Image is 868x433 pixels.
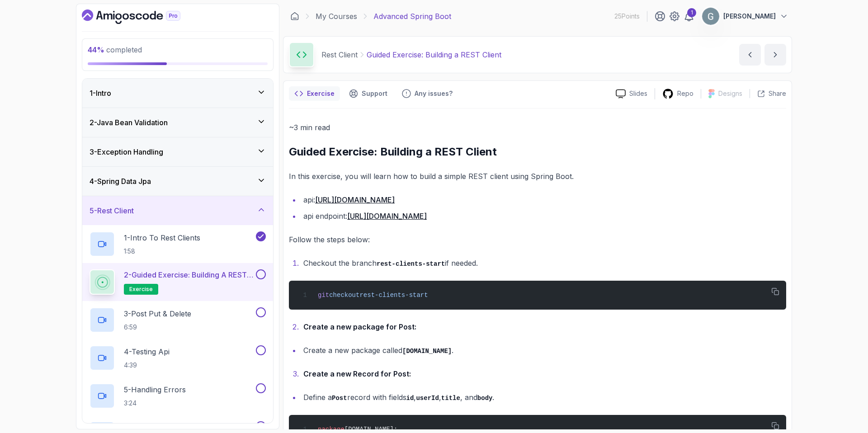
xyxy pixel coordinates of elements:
[655,88,701,99] a: Repo
[718,89,742,98] p: Designs
[124,361,170,370] p: 4:39
[90,88,111,99] h3: 1 - Intro
[307,89,335,98] p: Exercise
[477,395,493,402] code: body
[301,344,786,357] li: Create a new package called .
[315,195,395,204] a: [URL][DOMAIN_NAME]
[318,292,329,299] span: git
[684,11,694,22] a: 1
[90,269,266,295] button: 2-Guided Exercise: Building a REST Clientexercise
[124,422,218,433] p: 6 - Http Interface Rest Client
[332,395,347,402] code: Post
[739,44,761,66] button: previous content
[90,307,266,333] button: 3-Post Put & Delete6:59
[289,170,786,183] p: In this exercise, you will learn how to build a simple REST client using Spring Boot.
[415,89,453,98] p: Any issues?
[687,8,696,17] div: 1
[124,384,186,395] p: 5 - Handling Errors
[90,205,134,216] h3: 5 - Rest Client
[764,44,786,66] button: next content
[769,89,786,98] p: Share
[82,108,273,137] button: 2-Java Bean Validation
[629,89,647,98] p: Slides
[290,12,299,21] a: Dashboard
[124,323,191,332] p: 6:59
[303,322,416,331] strong: Create a new package for Post:
[289,145,786,159] h2: Guided Exercise: Building a REST Client
[124,346,170,357] p: 4 - Testing Api
[82,167,273,196] button: 4-Spring Data Jpa
[124,247,200,256] p: 1:58
[289,86,340,101] button: notes button
[316,11,357,22] a: My Courses
[90,383,266,409] button: 5-Handling Errors3:24
[406,395,414,402] code: id
[90,146,163,157] h3: 3 - Exception Handling
[321,49,358,60] p: Rest Client
[82,9,201,24] a: Dashboard
[301,210,786,222] li: api endpoint:
[677,89,693,98] p: Repo
[347,212,427,221] a: [URL][DOMAIN_NAME]
[362,89,387,98] p: Support
[702,8,719,25] img: user profile image
[90,345,266,371] button: 4-Testing Api4:39
[373,11,451,22] p: Advanced Spring Boot
[124,308,191,319] p: 3 - Post Put & Delete
[129,286,153,293] span: exercise
[441,395,460,402] code: title
[359,292,428,299] span: rest-clients-start
[90,117,168,128] h3: 2 - Java Bean Validation
[750,89,786,98] button: Share
[329,292,359,299] span: checkout
[344,426,398,433] span: [DOMAIN_NAME];
[88,45,104,54] span: 44 %
[124,232,200,243] p: 1 - Intro To Rest Clients
[301,257,786,270] li: Checkout the branch if needed.
[82,137,273,166] button: 3-Exception Handling
[124,269,254,280] p: 2 - Guided Exercise: Building a REST Client
[301,193,786,206] li: api:
[702,7,788,25] button: user profile image[PERSON_NAME]
[82,196,273,225] button: 5-Rest Client
[303,369,411,378] strong: Create a new Record for Post:
[377,260,445,268] code: rest-clients-start
[396,86,458,101] button: Feedback button
[723,12,776,21] p: [PERSON_NAME]
[289,233,786,246] p: Follow the steps below:
[301,391,786,404] li: Define a record with fields , , , and .
[402,348,452,355] code: [DOMAIN_NAME]
[367,49,501,60] p: Guided Exercise: Building a REST Client
[82,79,273,108] button: 1-Intro
[90,231,266,257] button: 1-Intro To Rest Clients1:58
[318,426,344,433] span: package
[124,399,186,408] p: 3:24
[289,121,786,134] p: ~3 min read
[88,45,142,54] span: completed
[614,12,640,21] p: 25 Points
[344,86,393,101] button: Support button
[609,89,655,99] a: Slides
[416,395,439,402] code: userId
[90,176,151,187] h3: 4 - Spring Data Jpa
